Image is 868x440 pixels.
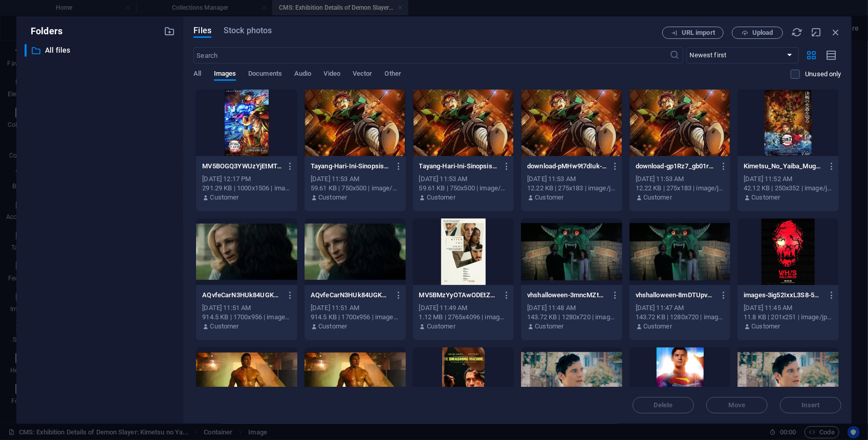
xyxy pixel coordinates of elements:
[419,184,508,193] div: 59.61 KB | 750x500 | image/webp
[744,162,823,171] p: Kimetsu_No_Yaiba_Mugen_Jyo-hen_theatrical_poster-Jn5iL4tqoYqJ-fmlS_DqmQ.jpg
[643,193,672,202] p: Customer
[636,174,725,184] div: [DATE] 11:53 AM
[419,291,498,300] p: MV5BMzYyOTAwODEtZTY4My00MjVkLWJjYjUtMjE2N2UzYTE3MTY3XkEyXkFqcGc._V1_-cgzoGv583noE4yhbG8qdZw.jpg
[214,68,236,82] span: Images
[636,291,715,300] p: vhshalloween-8mDTUpv28eAMS94DlWvvig.jpg
[193,47,669,63] input: Search
[752,193,780,202] p: Customer
[791,27,802,38] i: Reload
[427,193,455,202] p: Customer
[830,27,841,38] i: Close
[744,313,833,322] div: 11.8 KB | 201x251 | image/jpeg
[353,68,373,82] span: Vector
[202,184,291,193] div: 291.29 KB | 1000x1506 | image/jpeg
[311,291,390,300] p: AQvfeCarN3HUk84UGKFbEC-qsTt2J_UTflk7_nNW0cAZg.png
[744,303,833,313] div: [DATE] 11:45 AM
[427,322,455,331] p: Customer
[752,322,780,331] p: Customer
[811,27,822,38] i: Minimize
[224,25,272,37] span: Stock photos
[535,193,563,202] p: Customer
[682,30,715,36] span: URL import
[527,303,616,313] div: [DATE] 11:48 AM
[202,303,291,313] div: [DATE] 11:51 AM
[636,303,725,313] div: [DATE] 11:47 AM
[744,291,823,300] p: images-3ig52IxxL3S8-5GkUkEt5A.jpg
[805,70,841,79] p: Displays only files that are not in use on the website. Files added during this session can still...
[248,68,282,82] span: Documents
[527,174,616,184] div: [DATE] 11:53 AM
[419,303,508,313] div: [DATE] 11:49 AM
[527,291,606,300] p: vhshalloween-3mncMZthzcA-VC4w20wMvw.jpg
[318,193,347,202] p: Customer
[662,27,724,39] button: URL import
[535,322,563,331] p: Customer
[311,174,400,184] div: [DATE] 11:53 AM
[210,322,239,331] p: Customer
[202,174,291,184] div: [DATE] 12:17 PM
[752,30,773,36] span: Upload
[732,27,783,39] button: Upload
[527,162,606,171] p: download-pMHw9t7dIuk-q3vjTSJmyw.jpg
[25,44,27,57] div: ​
[311,184,400,193] div: 59.61 KB | 750x500 | image/webp
[311,303,400,313] div: [DATE] 11:51 AM
[636,184,725,193] div: 12.22 KB | 275x183 | image/jpeg
[202,162,281,171] p: MV5BOGQ3YWUzYjEtMTJiYy00ZjQ0LWI0YjktYjhiNGVhNGExYTM3XkEyXkFqcGc._V1_FMjpg_UX1000_-Q-cCg3BFj2W5v92...
[744,184,833,193] div: 42.12 KB | 250x352 | image/jpeg
[636,162,715,171] p: download-gp1Rz7_gb01rAMP-6_lk5Q.jpg
[294,68,311,82] span: Audio
[419,174,508,184] div: [DATE] 11:53 AM
[193,25,211,37] span: Files
[636,313,725,322] div: 143.72 KB | 1280x720 | image/jpeg
[164,26,175,37] i: Create new folder
[25,25,62,38] p: Folders
[643,322,672,331] p: Customer
[202,291,281,300] p: AQvfeCarN3HUk84UGKFbEC-FI8Cyz4v27Tmbh1i679Kyg.png
[318,322,347,331] p: Customer
[385,68,401,82] span: Other
[311,162,390,171] p: Tayang-Hari-Ini-Sinopsis-Film-Demon-Slayer-Kimetsu-No-Yaiba-Infinity-Castle-2025-Kualitas-Visual-...
[45,45,157,56] p: All files
[324,68,340,82] span: Video
[744,174,833,184] div: [DATE] 11:52 AM
[527,313,616,322] div: 143.72 KB | 1280x720 | image/jpeg
[419,313,508,322] div: 1.12 MB | 2765x4096 | image/jpeg
[527,184,616,193] div: 12.22 KB | 275x183 | image/jpeg
[202,313,291,322] div: 914.5 KB | 1700x956 | image/png
[419,162,498,171] p: Tayang-Hari-Ini-Sinopsis-Film-Demon-Slayer-Kimetsu-No-Yaiba-Infinity-Castle-2025-Kualitas-Visual-...
[193,68,201,82] span: All
[311,313,400,322] div: 914.5 KB | 1700x956 | image/png
[210,193,239,202] p: Customer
